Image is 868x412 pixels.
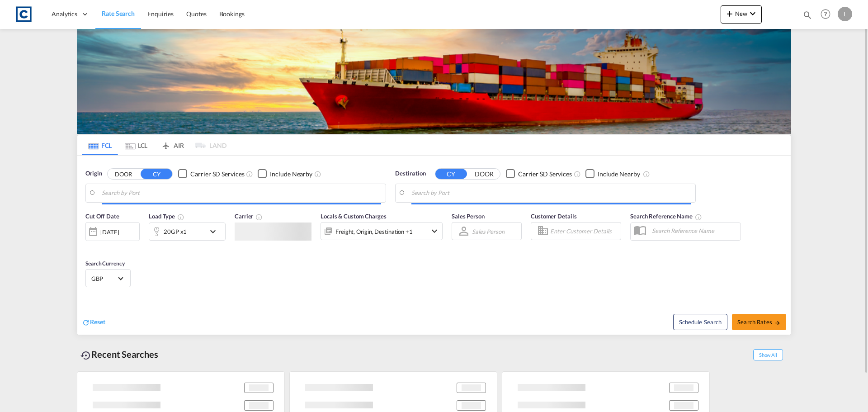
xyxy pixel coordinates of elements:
span: Search Currency [85,260,125,267]
md-icon: icon-chevron-down [747,8,758,19]
div: 20GP x1icon-chevron-down [149,223,226,241]
md-select: Sales Person [471,225,505,238]
span: Search Reference Name [630,213,702,220]
button: Search Ratesicon-arrow-right [732,314,786,330]
span: New [724,10,758,17]
div: [DATE] [85,222,140,241]
span: Locals & Custom Charges [321,213,387,220]
md-icon: Unchecked: Ignores neighbouring ports when fetching rates.Checked : Includes neighbouring ports w... [643,170,650,178]
span: Destination [395,169,426,178]
span: Cut Off Date [85,213,119,220]
div: icon-magnify [802,10,812,24]
img: 1fdb9190129311efbfaf67cbb4249bed.jpeg [14,4,34,24]
input: Search Reference Name [647,224,741,237]
div: Carrier SD Services [190,170,244,179]
div: L [838,7,852,21]
button: DOOR [468,169,500,179]
div: Include Nearby [598,170,640,179]
button: CY [141,169,172,179]
md-checkbox: Checkbox No Ink [506,169,572,179]
md-icon: Unchecked: Ignores neighbouring ports when fetching rates.Checked : Includes neighbouring ports w... [314,170,321,178]
md-icon: Your search will be saved by the below given name [695,213,702,221]
span: Carrier [235,213,263,220]
span: Bookings [219,10,245,18]
div: Help [818,6,838,23]
md-icon: icon-chevron-down [429,226,440,237]
div: Recent Searches [77,344,162,365]
md-tab-item: FCL [82,135,118,155]
span: Analytics [52,9,77,19]
span: Search Rates [737,318,781,326]
span: Rate Search [102,9,135,17]
div: Origin DOOR CY Checkbox No InkUnchecked: Search for CY (Container Yard) services for all selected... [77,156,791,335]
button: DOOR [108,169,139,179]
md-datepicker: Select [85,240,92,252]
md-tab-item: LCL [118,135,154,155]
md-tab-item: AIR [154,135,190,155]
input: Search by Port [102,186,381,200]
md-icon: icon-airplane [160,140,171,147]
md-checkbox: Checkbox No Ink [258,169,312,179]
div: Include Nearby [270,170,312,179]
md-select: Select Currency: £ GBPUnited Kingdom Pound [90,272,126,285]
span: Load Type [149,213,184,220]
div: 20GP x1 [164,225,187,238]
md-icon: icon-magnify [802,10,812,20]
span: Customer Details [531,213,576,220]
span: Origin [85,169,102,178]
md-icon: icon-information-outline [177,213,184,221]
input: Enter Customer Details [550,224,618,238]
input: Search by Port [411,186,691,200]
div: Carrier SD Services [518,170,572,179]
img: LCL+%26+FCL+BACKGROUND.png [77,29,791,134]
md-checkbox: Checkbox No Ink [178,169,244,179]
md-icon: Unchecked: Search for CY (Container Yard) services for all selected carriers.Checked : Search for... [246,170,253,178]
md-icon: icon-plus 400-fg [724,8,735,19]
span: Sales Person [452,213,485,220]
md-icon: icon-chevron-down [208,226,223,237]
md-checkbox: Checkbox No Ink [585,169,640,179]
md-icon: icon-backup-restore [80,350,91,361]
md-pagination-wrapper: Use the left and right arrow keys to navigate between tabs [82,135,226,155]
md-icon: The selected Trucker/Carrierwill be displayed in the rate results If the rates are from another f... [255,213,263,221]
md-icon: icon-refresh [82,318,90,327]
span: Help [818,6,833,22]
div: Freight Origin Destination Factory Stuffingicon-chevron-down [321,222,443,240]
button: Note: By default Schedule search will only considerorigin ports, destination ports and cut off da... [673,314,727,330]
span: Show All [753,349,783,360]
md-icon: icon-arrow-right [774,320,781,326]
span: Quotes [186,10,206,18]
span: GBP [91,275,117,283]
button: icon-plus 400-fgNewicon-chevron-down [721,5,762,24]
button: CY [435,169,467,179]
div: icon-refreshReset [82,317,105,327]
span: Reset [90,318,105,326]
div: [DATE] [100,228,119,236]
div: Freight Origin Destination Factory Stuffing [335,225,413,238]
md-icon: Unchecked: Search for CY (Container Yard) services for all selected carriers.Checked : Search for... [574,170,581,178]
span: Enquiries [147,10,174,18]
